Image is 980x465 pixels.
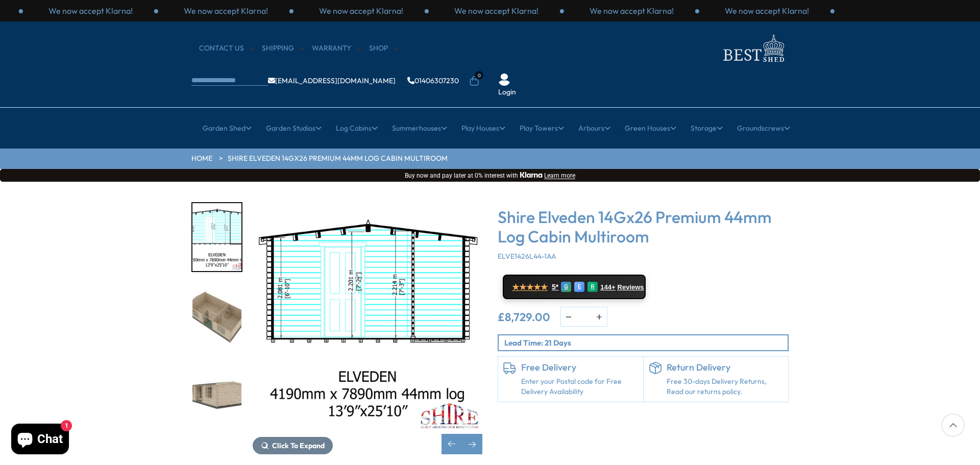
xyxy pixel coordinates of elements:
p: We now accept Klarna! [590,5,674,16]
a: Shop [369,43,398,54]
a: ★★★★★ 5* G E R 144+ Reviews [503,275,646,299]
img: Elveden4190x789014x2644mmINTERNALHT_1cfb361d-6bae-4252-9984-cdcd7cc2811d_200x200.jpg [192,203,241,271]
h6: Return Delivery [667,362,783,373]
div: 3 / 3 [293,5,429,16]
img: User Icon [498,74,510,86]
a: 0 [469,76,479,86]
a: Arbours [578,115,610,141]
span: ★★★★★ [512,282,548,292]
a: Play Towers [520,115,564,141]
h3: Shire Elveden 14Gx26 Premium 44mm Log Cabin Multiroom [498,207,789,247]
p: We now accept Klarna! [725,5,809,16]
button: Click To Expand [253,437,333,454]
span: Click To Expand [272,441,325,450]
a: Enter your Postal code for Free Delivery Availability [521,377,638,397]
ins: £8,729.00 [498,311,550,323]
p: We now accept Klarna! [184,5,268,16]
inbox-online-store-chat: Shopify online store chat [8,424,72,457]
span: Reviews [618,283,644,291]
a: Log Cabins [336,115,378,141]
div: 5 / 10 [191,282,242,352]
p: We now accept Klarna! [454,5,538,16]
div: E [574,282,584,292]
div: 1 / 3 [23,5,158,16]
p: Free 30-days Delivery Returns, Read our returns policy. [667,377,783,397]
div: 2 / 3 [564,5,699,16]
a: Storage [691,115,723,141]
a: Groundscrews [737,115,790,141]
a: Summerhouses [392,115,447,141]
a: Shire Elveden 14Gx26 Premium 44mm Log Cabin Multiroom [228,154,448,164]
img: logo [717,32,789,65]
div: 2 / 3 [158,5,293,16]
a: HOME [191,154,212,164]
p: We now accept Klarna! [319,5,403,16]
div: 4 / 10 [191,202,242,272]
div: Previous slide [442,434,462,454]
a: Login [498,87,516,97]
span: 0 [475,71,483,80]
div: 1 / 3 [429,5,564,16]
a: Shipping [262,43,304,54]
a: Play Houses [461,115,505,141]
a: 01406307230 [407,77,459,84]
a: Green Houses [625,115,676,141]
a: CONTACT US [199,43,254,54]
a: Garden Studios [266,115,322,141]
div: Next slide [462,434,482,454]
span: 144+ [600,283,615,291]
div: 4 / 10 [253,202,482,454]
span: ELVE1426L44-1AA [498,252,556,261]
div: G [561,282,571,292]
div: R [587,282,598,292]
a: Warranty [312,43,361,54]
h6: Free Delivery [521,362,638,373]
div: 6 / 10 [191,362,242,432]
a: [EMAIL_ADDRESS][DOMAIN_NAME] [268,77,396,84]
a: Garden Shed [203,115,252,141]
img: Shire Elveden 14Gx26 Premium Log Cabin Multiroom - Best Shed [253,202,482,432]
p: We now accept Klarna! [48,5,133,16]
img: Elveden_4190x7890_TOP3_open_dbe871ef-74f1-40df-9d8e-cd33f63b7c11_200x200.jpg [192,283,241,351]
img: Elveden_4190x7890_white_open_0150_484a26f4-fce1-4e32-a54f-8f1bca18f607_200x200.jpg [192,363,241,431]
p: Lead Time: 21 Days [504,337,788,348]
div: 3 / 3 [699,5,835,16]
